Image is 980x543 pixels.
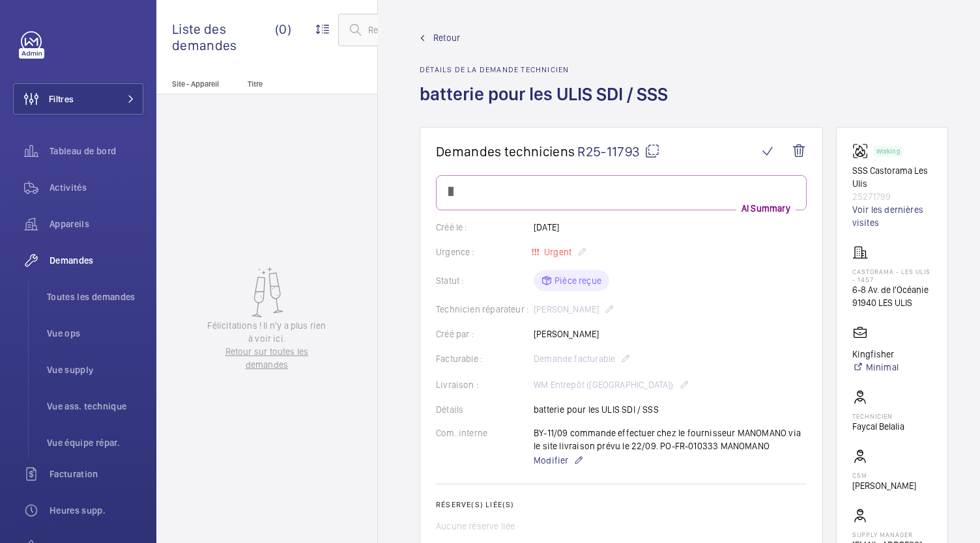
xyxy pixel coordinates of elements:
[420,82,676,127] h1: batterie pour les ULIS SDI / SSS
[248,79,334,89] p: Titre
[50,254,143,267] span: Demandes
[852,531,932,538] p: Supply manager
[50,181,143,194] span: Activités
[852,143,873,159] img: fire_alarm.svg
[852,296,932,309] p: 91940 LES ULIS
[13,83,143,115] button: Filtres
[47,290,143,303] span: Toutes les demandes
[172,21,275,53] span: Liste des demandes
[156,79,242,89] p: Site - Appareil
[852,190,932,203] p: 25271799
[338,14,548,46] input: Recherche par numéro de demande ou devis
[852,412,904,420] p: Technicien
[852,479,916,492] p: [PERSON_NAME]
[852,268,932,283] p: Castorama - LES ULIS - 1457
[50,145,143,158] span: Tableau de bord
[876,149,900,154] p: Working
[534,454,568,467] span: Modifier
[852,471,916,479] p: CSM
[852,348,899,361] p: Kingfisher
[420,65,676,74] h2: Détails de la demande technicien
[47,436,143,449] span: Vue équipe répar.
[852,420,904,433] p: Faycal Belalia
[736,202,796,215] p: AI Summary
[852,283,932,296] p: 6-8 Av. de l'Océanie
[50,217,143,230] span: Appareils
[206,345,328,371] a: Retour sur toutes les demandes
[50,504,143,517] span: Heures supp.
[852,203,932,229] a: Voir les dernières visites
[47,327,143,340] span: Vue ops
[852,361,899,374] a: Minimal
[50,467,143,480] span: Facturation
[47,400,143,413] span: Vue ass. technique
[852,164,932,190] p: SSS Castorama Les Ulis
[47,363,143,376] span: Vue supply
[436,500,807,509] h2: Réserve(s) liée(s)
[49,92,74,105] span: Filtres
[577,143,660,160] span: R25-11793
[206,319,328,345] p: Félicitations ! Il n'y a plus rien à voir ici.
[436,143,575,160] span: Demandes techniciens
[433,31,460,44] span: Retour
